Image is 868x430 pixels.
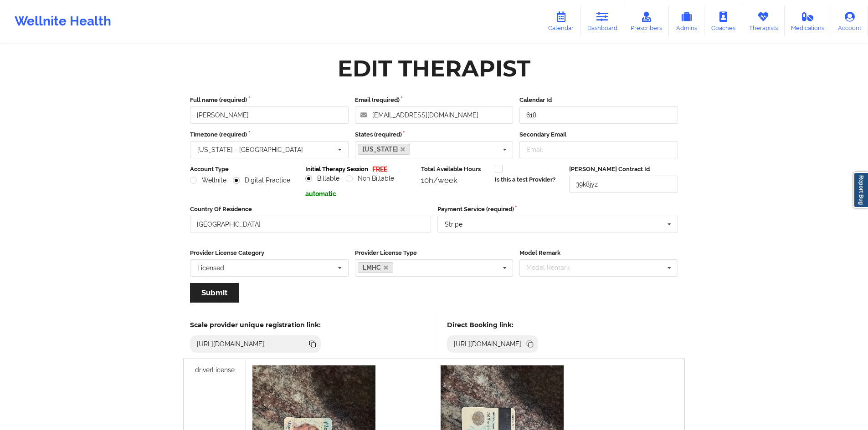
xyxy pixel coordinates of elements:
[447,321,539,329] h5: Direct Booking link:
[355,248,514,258] label: Provider License Type
[355,96,514,105] label: Email (required)
[355,130,514,139] label: States (required)
[305,189,414,198] p: automatic
[831,6,868,36] a: Account
[524,263,583,273] div: Model Remark
[190,205,431,214] label: Country Of Residence
[742,6,785,36] a: Therapists
[190,96,349,105] label: Full name (required)
[358,144,411,155] a: [US_STATE]
[569,165,678,174] label: [PERSON_NAME] Contract Id
[785,6,832,36] a: Medications
[190,177,226,184] label: Wellnite
[450,339,525,349] div: [URL][DOMAIN_NAME]
[193,339,268,349] div: [URL][DOMAIN_NAME]
[190,130,349,139] label: Timezone (required)
[190,283,239,303] button: Submit
[358,262,394,273] a: LMHC
[495,175,555,184] label: Is this a test Provider?
[190,106,349,124] input: Full name
[421,165,488,174] label: Total Available Hours
[569,176,678,193] input: Deel Contract Id
[519,248,678,258] label: Model Remark
[190,248,349,258] label: Provider License Category
[580,6,624,36] a: Dashboard
[519,130,678,139] label: Secondary Email
[190,321,321,329] h5: Scale provider unique registration link:
[445,221,462,228] div: Stripe
[704,6,742,36] a: Coaches
[519,96,678,105] label: Calendar Id
[372,165,387,174] p: FREE
[346,175,394,182] label: Non Billable
[541,6,580,36] a: Calendar
[437,205,678,214] label: Payment Service (required)
[519,106,678,124] input: Calendar Id
[519,141,678,158] input: Email
[355,106,514,124] input: Email address
[669,6,704,36] a: Admins
[197,265,224,271] div: Licensed
[853,172,868,208] a: Report Bug
[197,147,303,153] div: [US_STATE] - [GEOGRAPHIC_DATA]
[190,165,299,174] label: Account Type
[338,54,530,83] div: Edit Therapist
[305,165,368,174] label: Initial Therapy Session
[233,177,290,184] label: Digital Practice
[624,6,669,36] a: Prescribers
[421,176,488,185] div: 10h/week
[305,175,339,182] label: Billable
